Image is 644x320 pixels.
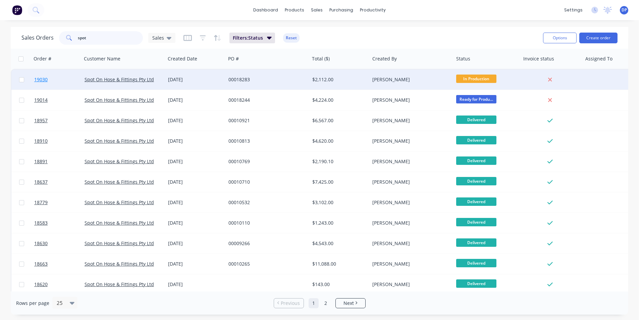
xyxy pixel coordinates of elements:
[168,97,223,103] div: [DATE]
[312,240,365,247] div: $4,543.00
[274,300,304,307] a: Previous page
[228,220,303,226] div: 00010110
[228,117,303,124] div: 00010921
[372,240,447,247] div: [PERSON_NAME]
[271,298,368,308] ul: Pagination
[12,5,22,15] img: Factory
[34,110,85,131] a: 18957
[456,177,496,185] span: Delivered
[456,95,496,103] span: Ready for Produ...
[308,5,326,15] div: sales
[343,300,354,307] span: Next
[34,261,48,267] span: 18663
[168,138,223,144] div: [DATE]
[85,138,154,144] a: Spot On Hose & Fittings Pty Ltd
[228,240,303,247] div: 00009266
[228,158,303,165] div: 00010769
[312,281,365,288] div: $143.00
[85,76,154,83] a: Spot On Hose & Fittings Pty Ltd
[34,240,48,247] span: 18630
[372,281,447,288] div: [PERSON_NAME]
[168,117,223,124] div: [DATE]
[357,5,389,15] div: productivity
[456,116,496,124] span: Delivered
[372,199,447,206] div: [PERSON_NAME]
[372,97,447,103] div: [PERSON_NAME]
[34,158,48,165] span: 18891
[228,261,303,267] div: 00010265
[85,97,154,103] a: Spot On Hose & Fittings Pty Ltd
[372,55,397,62] div: Created By
[228,138,303,144] div: 00010813
[168,199,223,206] div: [DATE]
[312,220,365,226] div: $1,243.00
[34,179,48,185] span: 18637
[456,197,496,206] span: Delivered
[21,35,54,41] h1: Sales Orders
[85,281,154,287] a: Spot On Hose & Fittings Pty Ltd
[372,220,447,226] div: [PERSON_NAME]
[456,279,496,288] span: Delivered
[372,158,447,165] div: [PERSON_NAME]
[372,117,447,124] div: [PERSON_NAME]
[228,97,303,103] div: 00018244
[579,33,618,43] button: Create order
[312,117,365,124] div: $6,567.00
[312,158,365,165] div: $2,190.10
[85,117,154,124] a: Spot On Hose & Fittings Pty Ltd
[312,179,365,185] div: $7,425.00
[168,281,223,288] div: [DATE]
[281,5,308,15] div: products
[585,55,612,62] div: Assigned To
[456,218,496,226] span: Delivered
[84,55,120,62] div: Customer Name
[233,35,263,41] span: Filters: Status
[85,220,154,226] a: Spot On Hose & Fittings Pty Ltd
[16,300,49,307] span: Rows per page
[312,76,365,83] div: $2,112.00
[372,76,447,83] div: [PERSON_NAME]
[228,76,303,83] div: 00018283
[372,179,447,185] div: [PERSON_NAME]
[543,33,577,43] button: Options
[85,240,154,246] a: Spot On Hose & Fittings Pty Ltd
[34,55,51,62] div: Order #
[228,179,303,185] div: 00010710
[228,55,239,62] div: PO #
[168,179,223,185] div: [DATE]
[372,261,447,267] div: [PERSON_NAME]
[228,199,303,206] div: 00010532
[312,138,365,144] div: $4,620.00
[312,261,365,267] div: $11,088.00
[85,199,154,205] a: Spot On Hose & Fittings Pty Ltd
[168,220,223,226] div: [DATE]
[34,220,48,226] span: 18583
[523,55,554,62] div: Invoice status
[281,300,300,307] span: Previous
[34,213,85,233] a: 18583
[85,179,154,185] a: Spot On Hose & Fittings Pty Ltd
[229,33,275,43] button: Filters:Status
[34,90,85,110] a: 19014
[312,55,330,62] div: Total ($)
[456,259,496,267] span: Delivered
[312,199,365,206] div: $3,102.00
[168,240,223,247] div: [DATE]
[34,151,85,172] a: 18891
[250,5,281,15] a: dashboard
[622,7,627,13] span: DP
[34,254,85,274] a: 18663
[168,55,197,62] div: Created Date
[456,55,470,62] div: Status
[34,233,85,254] a: 18630
[372,138,447,144] div: [PERSON_NAME]
[309,298,319,308] a: Page 1 is your current page
[456,136,496,144] span: Delivered
[34,138,48,144] span: 18910
[336,300,365,307] a: Next page
[283,33,300,43] button: Reset
[321,298,331,308] a: Page 2
[34,192,85,213] a: 18779
[34,70,85,90] a: 19030
[78,31,143,45] input: Search...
